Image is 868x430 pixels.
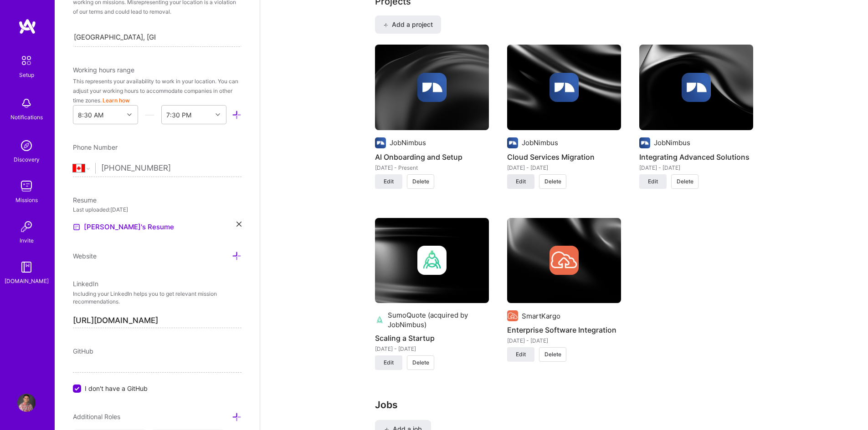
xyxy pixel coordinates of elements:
[73,66,134,74] span: Working hours range
[639,151,753,163] h4: Integrating Advanced Solutions
[375,399,753,410] h3: Jobs
[407,174,434,189] button: Delete
[166,110,191,120] div: 7:30 PM
[17,218,36,236] img: Invite
[73,76,241,105] div: This represents your availability to work in your location. You can adjust your working hours to ...
[17,137,36,155] img: discovery
[236,222,241,227] i: icon Close
[375,218,489,304] img: cover
[507,45,621,130] img: cover
[73,290,241,306] p: Including your LinkedIn helps you to get relevant mission recommendations.
[73,223,80,231] img: Resume
[507,218,621,304] img: cover
[17,258,36,276] img: guide book
[73,222,174,233] a: [PERSON_NAME]'s Resume
[417,246,447,275] img: Company logo
[384,359,394,367] span: Edit
[507,174,534,189] button: Edit
[375,314,384,325] img: Company logo
[412,359,429,367] span: Delete
[73,252,97,260] span: Website
[550,73,579,102] img: Company logo
[507,336,621,345] div: [DATE] - [DATE]
[375,137,386,148] img: Company logo
[522,311,560,321] div: SmartKargo
[101,155,230,182] input: +1 (000) 000-0000
[412,177,429,186] span: Delete
[103,96,130,105] button: Learn how
[375,15,441,34] button: Add a project
[507,310,518,321] img: Company logo
[544,177,561,186] span: Delete
[17,177,36,195] img: teamwork
[507,347,534,362] button: Edit
[15,394,38,412] a: User Avatar
[10,112,43,122] div: Notifications
[216,112,220,117] i: icon Chevron
[671,174,699,189] button: Delete
[648,177,658,186] span: Edit
[639,163,753,172] div: [DATE] - [DATE]
[375,174,402,189] button: Edit
[516,177,526,186] span: Edit
[18,18,36,35] img: logo
[20,236,34,245] div: Invite
[539,174,566,189] button: Delete
[73,196,97,204] span: Resume
[375,45,489,130] img: cover
[507,137,518,148] img: Company logo
[384,177,394,186] span: Edit
[85,384,148,393] span: I don't have a GitHub
[73,205,241,214] div: Last uploaded: [DATE]
[375,355,402,370] button: Edit
[639,45,753,130] img: cover
[145,110,154,120] i: icon HorizontalInLineDivider
[682,73,711,102] img: Company logo
[677,177,693,186] span: Delete
[388,310,489,329] div: SumoQuote (acquired by JobNimbus)
[417,73,447,102] img: Company logo
[14,155,40,164] div: Discovery
[639,137,650,148] img: Company logo
[15,195,38,205] div: Missions
[73,280,98,288] span: LinkedIn
[19,70,34,80] div: Setup
[73,413,120,420] span: Additional Roles
[127,112,132,117] i: icon Chevron
[383,20,433,29] span: Add a project
[507,151,621,163] h4: Cloud Services Migration
[407,355,434,370] button: Delete
[5,276,49,286] div: [DOMAIN_NAME]
[390,138,426,147] div: JobNimbus
[17,394,36,412] img: User Avatar
[639,174,667,189] button: Edit
[516,350,526,359] span: Edit
[507,163,621,172] div: [DATE] - [DATE]
[375,151,489,163] h4: AI Onboarding and Setup
[544,350,561,359] span: Delete
[539,347,566,362] button: Delete
[375,163,489,172] div: [DATE] - Present
[654,138,690,147] div: JobNimbus
[375,332,489,344] h4: Scaling a Startup
[17,94,36,112] img: bell
[507,324,621,336] h4: Enterprise Software Integration
[522,138,558,147] div: JobNimbus
[383,23,388,28] i: icon PlusBlack
[73,347,93,355] span: GitHub
[78,110,103,120] div: 8:30 AM
[550,246,579,275] img: Company logo
[375,344,489,354] div: [DATE] - [DATE]
[17,51,36,70] img: setup
[73,143,118,151] span: Phone Number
